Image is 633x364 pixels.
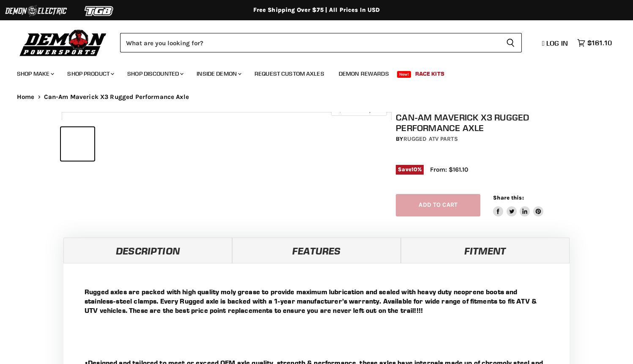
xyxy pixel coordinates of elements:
span: Save % [396,165,424,174]
button: Can-Am Maverick X3 Rugged Performance Axle thumbnail [241,127,274,161]
a: Inside Demon [190,65,247,82]
p: Rugged axles are packed with high quality moly grease to provide maximum lubrication and sealed w... [85,287,548,315]
a: Demon Rewards [332,65,395,82]
span: Log in [546,39,568,47]
h1: Can-Am Maverick X3 Rugged Performance Axle [396,112,575,133]
span: From: $161.10 [430,166,468,173]
a: Features [232,238,401,263]
button: Search [499,33,522,52]
button: Can-Am Maverick X3 Rugged Performance Axle thumbnail [133,127,167,161]
a: Race Kits [409,65,451,82]
img: Demon Electric Logo 2 [4,3,68,19]
a: Shop Product [61,65,119,82]
a: Rugged ATV Parts [403,135,458,142]
a: Fitment [401,238,570,263]
a: Home [17,93,35,101]
button: Can-Am Maverick X3 Rugged Performance Axle thumbnail [205,127,238,161]
div: by [396,134,575,144]
a: Shop Make [11,65,59,82]
input: Search [120,33,499,52]
a: Log in [538,39,573,47]
span: Share this: [493,194,523,201]
ul: Main menu [11,62,610,82]
span: New! [397,71,411,78]
button: Can-Am Maverick X3 Rugged Performance Axle thumbnail [61,127,94,161]
form: Product [120,33,522,52]
span: Can-Am Maverick X3 Rugged Performance Axle [44,93,189,101]
a: Request Custom Axles [248,65,331,82]
button: Can-Am Maverick X3 Rugged Performance Axle thumbnail [169,127,203,161]
span: $161.10 [587,39,612,47]
img: TGB Logo 2 [68,3,131,19]
aside: Share this: [493,194,543,216]
button: Can-Am Maverick X3 Rugged Performance Axle thumbnail [97,127,130,161]
a: Shop Discounted [121,65,189,82]
a: $161.10 [573,37,616,49]
span: 10 [411,166,417,172]
a: Description [63,238,232,263]
span: Click to expand [335,107,382,113]
img: Demon Powersports [17,27,110,57]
